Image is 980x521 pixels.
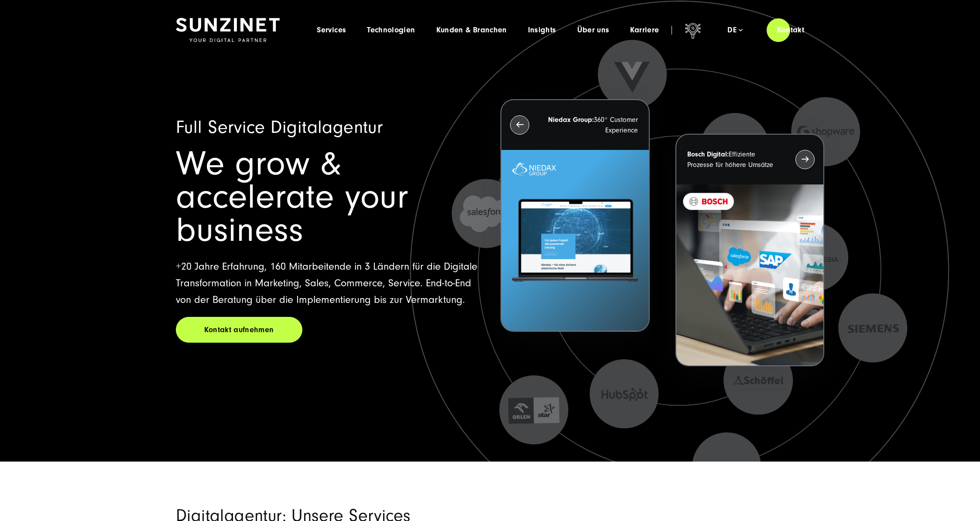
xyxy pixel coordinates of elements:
strong: Bosch Digital: [687,150,729,158]
a: Kontakt aufnehmen [176,317,302,343]
a: Über uns [577,26,610,35]
img: Letztes Projekt von Niedax. Ein Laptop auf dem die Niedax Website geöffnet ist, auf blauem Hinter... [501,150,648,331]
h1: We grow & accelerate your business [176,147,480,247]
strong: Niedax Group: [548,116,594,124]
span: Full Service Digitalagentur [176,117,383,138]
a: Services [317,26,346,35]
img: BOSCH - Kundeprojekt - Digital Transformation Agentur SUNZINET [676,184,823,366]
button: Niedax Group:360° Customer Experience Letztes Projekt von Niedax. Ein Laptop auf dem die Niedax W... [500,99,649,332]
a: Technologien [367,26,415,35]
p: 360° Customer Experience [545,115,637,135]
p: +20 Jahre Erfahrung, 160 Mitarbeitende in 3 Ländern für die Digitale Transformation in Marketing,... [176,258,480,308]
div: de [727,26,743,35]
button: Bosch Digital:Effiziente Prozesse für höhere Umsätze BOSCH - Kundeprojekt - Digital Transformatio... [675,134,824,367]
img: SUNZINET Full Service Digital Agentur [176,18,280,42]
p: Effiziente Prozesse für höhere Umsätze [687,149,780,170]
a: Karriere [630,26,659,35]
a: Kunden & Branchen [436,26,507,35]
a: Kontakt [767,17,815,42]
a: Insights [528,26,556,35]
